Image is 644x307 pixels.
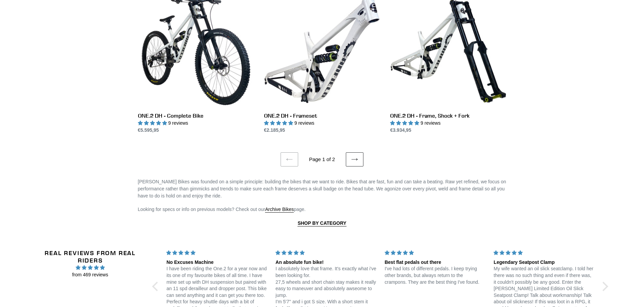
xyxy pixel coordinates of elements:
div: No Excuses Machine [166,259,267,266]
h2: Real Reviews from Real Riders [32,249,148,264]
strong: SHOP BY CATEGORY [297,220,346,226]
a: SHOP BY CATEGORY [297,220,346,226]
div: 5 stars [385,249,486,256]
div: 5 stars [166,249,267,256]
span: 4.96 stars [32,264,148,271]
div: Best flat pedals out there [385,259,486,266]
a: Archive Bikes [265,207,294,213]
p: I've had lots of different pedals. I keep trying other brands, but always return to the crampons.... [385,266,486,285]
div: Legendary Seatpost Clamp [494,259,595,266]
div: An absolute fun bike! [276,259,377,266]
li: Page 1 of 2 [300,156,344,163]
span: from 469 reviews [32,271,148,278]
p: [PERSON_NAME] Bikes was founded on a simple principle: building the bikes that we want to ride. B... [138,178,506,199]
div: 5 stars [276,249,377,256]
span: Looking for specs or info on previous models? Check out our page. [138,207,306,213]
div: 5 stars [494,249,595,256]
